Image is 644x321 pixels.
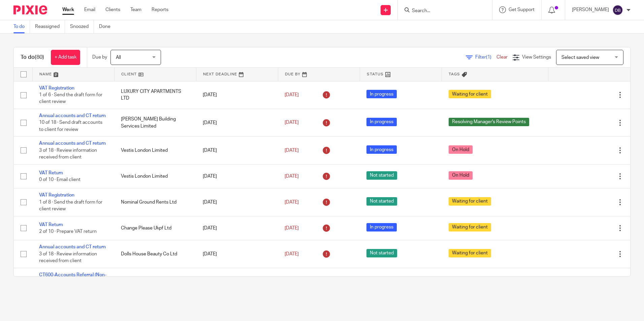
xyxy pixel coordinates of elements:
span: 10 of 18 · Send draft accounts to client for review [39,120,102,132]
span: [DATE] [285,226,299,230]
span: [DATE] [285,120,299,125]
td: Change Please Ukpf Ltd [114,216,196,240]
td: Vestis London Limited [114,137,196,164]
td: [DATE] [196,216,278,240]
img: svg%3E [612,5,623,15]
h1: To do [21,54,44,61]
span: [DATE] [285,252,299,256]
a: VAT Return [39,171,63,175]
td: Oyserman Bv [114,268,196,302]
span: Not started [366,197,397,206]
td: Nominal Ground Rents Ltd [114,188,196,216]
span: 1 of 8 · Send the draft form for client review [39,200,102,212]
a: Clients [105,6,120,13]
span: Not started [366,171,397,180]
span: On Hold [449,145,473,154]
span: Tags [449,72,460,76]
a: + Add task [51,50,80,65]
a: VAT Registration [39,193,74,198]
a: VAT Registration [39,86,74,91]
span: [DATE] [285,174,299,179]
a: Annual accounts and CT return [39,245,106,249]
a: CT600-Accounts Referral (Non-Resident)-Current [39,273,106,284]
span: Select saved view [561,55,599,60]
p: Due by [92,54,107,61]
span: (1) [486,55,491,60]
td: LUXURY CITY APARTMENTS LTD [114,81,196,109]
span: 0 of 10 · Email client [39,177,80,182]
td: [DATE] [196,137,278,164]
span: 3 of 18 · Review information received from client [39,252,97,263]
a: Email [84,6,95,13]
a: Work [62,6,74,13]
span: Waiting for client [449,223,491,231]
td: [DATE] [196,164,278,188]
span: In progress [366,90,397,98]
td: [PERSON_NAME] Building Services Limited [114,109,196,136]
span: All [116,55,121,60]
span: Resolving Manager's Review Points [449,118,529,126]
a: VAT Return [39,222,63,227]
span: Not started [366,249,397,257]
a: Done [99,20,116,33]
span: Get Support [509,7,535,12]
a: Clear [496,55,508,60]
img: Pixie [13,5,47,14]
td: [DATE] [196,81,278,109]
span: [DATE] [285,148,299,153]
td: [DATE] [196,188,278,216]
span: On Hold [449,171,473,180]
a: To do [13,20,30,33]
a: Reports [152,6,168,13]
td: [DATE] [196,109,278,136]
a: Team [130,6,141,13]
td: [DATE] [196,240,278,268]
a: Snoozed [70,20,94,33]
span: In progress [366,118,397,126]
a: Annual accounts and CT return [39,141,106,146]
td: Dolls House Beauty Co Ltd [114,240,196,268]
span: 2 of 10 · Prepare VAT return [39,229,97,234]
span: View Settings [522,55,551,60]
span: Waiting for client [449,197,491,206]
span: Waiting for client [449,249,491,257]
span: [DATE] [285,93,299,97]
input: Search [411,8,472,14]
span: Waiting for client [449,90,491,98]
a: Reassigned [35,20,65,33]
p: [PERSON_NAME] [572,6,609,13]
span: 3 of 18 · Review information received from client [39,148,97,160]
span: 1 of 6 · Send the draft form for client review [39,93,102,104]
span: Filter [475,55,496,60]
span: In progress [366,145,397,154]
td: Vestis London Limited [114,164,196,188]
span: In progress [366,223,397,231]
span: [DATE] [285,200,299,205]
td: [DATE] [196,268,278,302]
a: Annual accounts and CT return [39,113,106,118]
span: (80) [35,55,44,60]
